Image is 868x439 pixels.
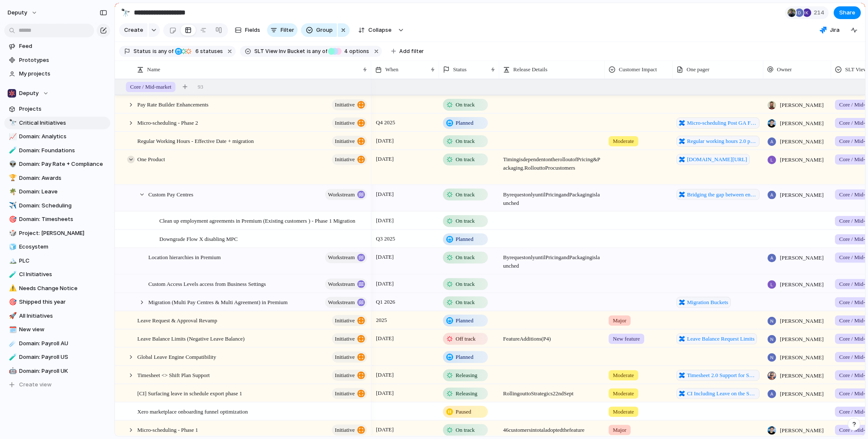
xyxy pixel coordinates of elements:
[4,144,110,157] a: 🧪Domain: Foundations
[613,371,634,379] span: Moderate
[281,26,294,34] span: Filter
[4,130,110,143] div: 📈Domain: Analytics
[456,137,475,145] span: On track
[676,189,759,200] a: Bridging the gap between enterprise and premium - Location Hierarchies Pay Centers and Export
[8,270,16,279] button: 🧪
[159,215,355,225] span: Clean up employment agreements in Premium (Existing customers ) - Phase 1 Migration
[4,158,110,171] a: 👽Domain: Pay Rate + Compliance
[456,253,475,262] span: On track
[374,215,396,226] span: [DATE]
[8,146,16,155] button: 🧪
[332,154,367,165] button: initiative
[8,325,16,334] button: 🗓️
[4,40,110,53] a: Feed
[513,65,548,74] span: Release Details
[137,154,165,164] span: One Product
[9,325,15,335] div: 🗓️
[839,8,855,17] span: Share
[19,160,107,168] span: Domain: Pay Rate + Compliance
[4,337,110,350] a: ☄️Domain: Payroll AU
[676,388,759,399] a: CI Including Leave on the Schedule Export Week by Area and Team Member
[9,270,15,280] div: 🧪
[687,119,757,127] span: Micro-scheduling Post GA Feature Development List
[456,119,473,127] span: Planned
[4,103,110,115] a: Projects
[780,119,823,128] span: [PERSON_NAME]
[8,284,16,293] button: ⚠️
[9,311,15,321] div: 🚀
[4,213,110,226] a: 🎯Domain: Timesheets
[4,172,110,185] div: 🏆Domain: Awards
[335,387,355,399] span: initiative
[385,65,398,74] span: When
[687,155,747,164] span: [DOMAIN_NAME][URL]
[9,159,15,169] div: 👽
[9,132,15,142] div: 📈
[4,310,110,322] div: 🚀All Initiatives
[328,47,371,56] button: 4 options
[676,369,759,380] a: Timesheet 2.0 Support for Shift Plans MVP - One Pager Web Only
[676,333,757,344] a: Leave Balance Request Limits
[332,99,367,110] button: initiative
[9,242,15,252] div: 🧊
[19,353,107,361] span: Domain: Payroll US
[374,369,396,380] span: [DATE]
[19,42,107,50] span: Feed
[780,137,823,146] span: [PERSON_NAME]
[456,217,475,225] span: On track
[780,353,823,361] span: [PERSON_NAME]
[8,229,16,238] button: 🎲
[148,252,221,262] span: Location hierarchies in Premium
[613,137,634,145] span: Moderate
[137,369,210,379] span: Timesheet <> Shift Plan Support
[137,424,198,434] span: Micro-scheduling - Phase 1
[4,254,110,267] a: 🏔️PLC
[780,316,823,325] span: [PERSON_NAME]
[374,388,396,398] span: [DATE]
[193,48,200,54] span: 6
[159,234,238,243] span: Downgrade Flow X disabling MPC
[4,240,110,253] a: 🧊Ecosystem
[456,389,477,397] span: Releasing
[8,132,16,141] button: 📈
[335,424,355,436] span: initiative
[374,189,396,199] span: [DATE]
[328,296,355,308] span: workstream
[687,389,757,397] span: CI Including Leave on the Schedule Export Week by Area and Team Member
[8,367,16,375] button: 🤖
[500,384,604,397] span: Rolling out to Strategics 22nd Sept
[245,26,260,34] span: Fields
[137,333,245,343] span: Leave Balance Limits (Negative Leave Balance)
[137,315,217,324] span: Leave Request & Approval Revamp
[19,201,107,210] span: Domain: Scheduling
[19,312,107,320] span: All Initiatives
[687,65,709,74] span: One pager
[19,367,107,375] span: Domain: Payroll UK
[19,270,107,279] span: CI Initiatives
[500,330,604,343] span: Feature Additions (P4)
[8,174,16,182] button: 🏆
[386,45,429,57] button: Add filter
[332,333,367,344] button: initiative
[456,334,476,343] span: Off track
[9,228,15,238] div: 🎲
[4,185,110,198] a: 🌴Domain: Leave
[19,339,107,348] span: Domain: Payroll AU
[332,424,367,435] button: initiative
[267,23,298,37] button: Filter
[148,189,193,199] span: Custom Pay Centres
[335,314,355,326] span: initiative
[137,388,242,397] span: [CI] Surfacing leave in schedule export phase 1
[780,426,823,434] span: [PERSON_NAME]
[9,366,15,376] div: 🤖
[830,26,840,34] span: Jira
[456,155,475,164] span: On track
[198,83,203,91] span: 93
[19,105,107,113] span: Projects
[780,371,823,380] span: [PERSON_NAME]
[8,353,16,361] button: 🧪
[9,215,15,224] div: 🎯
